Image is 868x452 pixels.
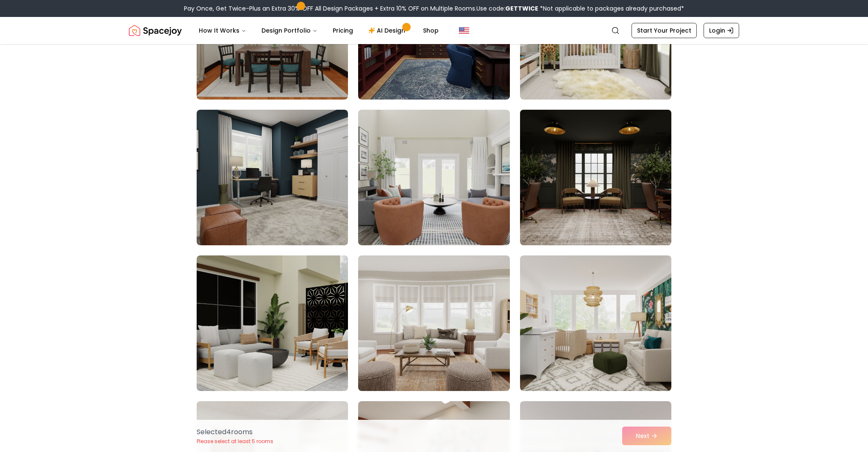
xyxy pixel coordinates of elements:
a: Pricing [326,22,360,39]
nav: Global [129,17,739,44]
a: Login [704,23,739,38]
img: Room room-93 [520,255,671,391]
button: Design Portfolio [255,22,324,39]
p: Please select at least 5 rooms [197,438,273,445]
nav: Main [192,22,445,39]
a: Spacejoy [129,22,182,39]
img: Room room-88 [197,110,348,245]
img: United States [459,25,469,36]
span: *Not applicable to packages already purchased* [538,4,684,13]
img: Room room-91 [197,255,348,391]
b: GETTWICE [505,4,538,13]
span: Use code: [476,4,538,13]
a: Start Your Project [632,23,697,38]
a: Shop [416,22,445,39]
p: Selected 4 room s [197,427,273,437]
img: Room room-89 [358,110,509,245]
img: Room room-90 [516,106,675,249]
img: Spacejoy Logo [129,22,182,39]
img: Room room-92 [358,255,509,391]
a: AI Design [362,22,415,39]
button: How It Works [192,22,253,39]
div: Pay Once, Get Twice-Plus an Extra 30% OFF All Design Packages + Extra 10% OFF on Multiple Rooms. [184,4,684,13]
